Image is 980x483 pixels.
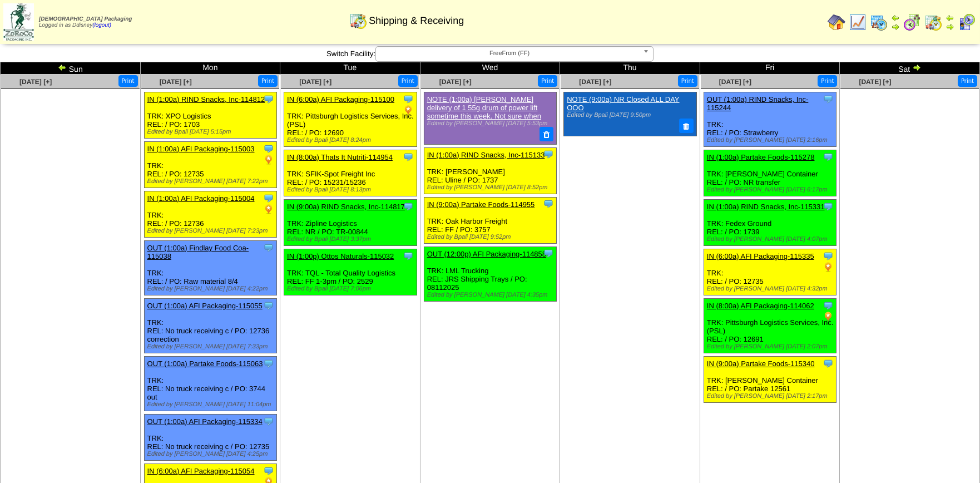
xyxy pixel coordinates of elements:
[427,120,551,127] div: Edited by [PERSON_NAME] [DATE] 5:53pm
[287,252,394,260] a: IN (1:00p) Ottos Naturals-115032
[707,153,815,161] a: IN (1:00a) Partake Foods-115278
[287,186,417,193] div: Edited by Bpali [DATE] 8:13pm
[144,415,277,461] div: TRK: REL: No truck receiving c / PO: 12735
[263,143,274,154] img: Tooltip
[424,147,557,194] div: TRK: [PERSON_NAME] REL: Uline / PO: 1737
[958,75,977,87] button: Print
[823,93,834,105] img: Tooltip
[263,465,274,476] img: Tooltip
[424,247,557,301] div: TRK: LML Trucking REL: JRS Shipping Trays / PO: 08112025
[3,3,34,41] img: zoroco-logo-small.webp
[403,151,414,162] img: Tooltip
[707,252,814,260] a: IN (6:00a) AFI Packaging-115335
[147,178,277,185] div: Edited by [PERSON_NAME] [DATE] 7:22pm
[263,204,274,215] img: PO
[427,151,545,159] a: IN (1:00a) RIND Snacks, Inc-115133
[299,78,331,86] a: [DATE] [+]
[147,129,277,135] div: Edited by Bpali [DATE] 5:15pm
[263,154,274,165] img: PO
[818,75,837,87] button: Print
[284,249,417,295] div: TRK: TQL - Total Quality Logistics REL: FF 1-3pm / PO: 2529
[147,359,263,368] a: OUT (1:00a) Partake Foods-115063
[144,142,277,188] div: TRK: REL: / PO: 12735
[92,22,111,28] a: (logout)
[147,228,277,234] div: Edited by [PERSON_NAME] [DATE] 7:23pm
[707,285,837,292] div: Edited by [PERSON_NAME] [DATE] 4:32pm
[147,343,277,350] div: Edited by [PERSON_NAME] [DATE] 7:33pm
[859,78,891,86] a: [DATE] [+]
[160,78,192,86] a: [DATE] [+]
[1,62,141,75] td: Sun
[678,75,697,87] button: Print
[439,78,472,86] a: [DATE] [+]
[144,191,277,238] div: TRK: REL: / PO: 12736
[427,95,541,120] a: NOTE (1:00a) [PERSON_NAME] delivery of 1 55g drum of power lift sometime this week. Not sure when
[427,250,546,258] a: OUT (12:00p) AFI Packaging-114858
[543,198,554,209] img: Tooltip
[579,78,611,86] a: [DATE] [+]
[144,92,277,139] div: TRK: XPO Logistics REL: / PO: 1703
[560,62,700,75] td: Thu
[263,193,274,204] img: Tooltip
[707,393,837,400] div: Edited by [PERSON_NAME] [DATE] 2:17pm
[958,13,976,31] img: calendarcustomer.gif
[707,359,815,368] a: IN (9:00a) Partake Foods-115340
[263,300,274,311] img: Tooltip
[823,250,834,262] img: Tooltip
[147,401,277,408] div: Edited by [PERSON_NAME] [DATE] 11:04pm
[543,248,554,259] img: Tooltip
[424,197,557,243] div: TRK: Oak Harbor Freight REL: FF / PO: 3757
[870,13,888,31] img: calendarprod.gif
[538,75,557,87] button: Print
[828,13,845,31] img: home.gif
[903,13,921,31] img: calendarblend.gif
[403,105,414,116] img: PO
[704,200,837,246] div: TRK: Fedex Ground REL: / PO: 1739
[946,13,954,22] img: arrowleft.gif
[823,300,834,311] img: Tooltip
[403,201,414,212] img: Tooltip
[144,299,277,353] div: TRK: REL: No truck receiving c / PO: 12736 correction
[427,184,557,191] div: Edited by [PERSON_NAME] [DATE] 8:52pm
[679,119,694,133] button: Delete Note
[567,112,691,119] div: Edited by Bpali [DATE] 9:50pm
[147,302,263,310] a: OUT (1:00a) AFI Packaging-115055
[403,93,414,105] img: Tooltip
[707,343,837,350] div: Edited by [PERSON_NAME] [DATE] 2:07pm
[704,150,837,196] div: TRK: [PERSON_NAME] Container REL: / PO: NR transfer
[39,16,132,28] span: Logged in as Ddisney
[704,249,837,295] div: TRK: REL: / PO: 12735
[147,285,277,292] div: Edited by [PERSON_NAME] [DATE] 4:22pm
[369,15,464,27] span: Shipping & Receiving
[891,13,900,22] img: arrowleft.gif
[287,137,417,144] div: Edited by Bpali [DATE] 8:24pm
[147,417,263,426] a: OUT (1:00a) AFI Packaging-115334
[946,22,954,31] img: arrowright.gif
[263,416,274,427] img: Tooltip
[823,262,834,273] img: PO
[403,250,414,262] img: Tooltip
[39,16,132,22] span: [DEMOGRAPHIC_DATA] Packaging
[420,62,560,75] td: Wed
[823,311,834,322] img: PO
[147,95,265,103] a: IN (1:00a) RIND Snacks, Inc-114812
[284,92,417,147] div: TRK: Pittsburgh Logistics Services, Inc. (PSL) REL: / PO: 12690
[287,203,405,211] a: IN (9:00a) RIND Snacks, Inc-114817
[567,95,679,112] a: NOTE (9:00a) NR Closed ALL DAY OOO
[287,236,417,243] div: Edited by Bpali [DATE] 3:37pm
[704,299,837,353] div: TRK: Pittsburgh Logistics Services, Inc. (PSL) REL: / PO: 12691
[263,93,274,105] img: Tooltip
[19,78,52,86] a: [DATE] [+]
[707,203,825,211] a: IN (1:00a) RIND Snacks, Inc-115331
[118,75,138,87] button: Print
[823,358,834,369] img: Tooltip
[398,75,418,87] button: Print
[287,285,417,292] div: Edited by Bpali [DATE] 7:06pm
[540,127,554,141] button: Delete Note
[704,357,837,403] div: TRK: [PERSON_NAME] Container REL: / PO: Partake 12561
[427,292,557,298] div: Edited by [PERSON_NAME] [DATE] 4:35pm
[287,153,393,161] a: IN (8:00a) Thats It Nutriti-114954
